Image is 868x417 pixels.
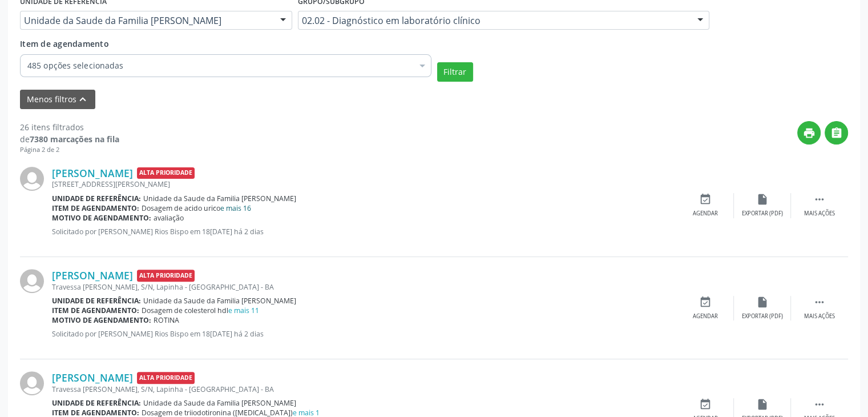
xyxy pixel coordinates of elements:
i: event_available [699,398,712,411]
div: Mais ações [804,312,835,320]
span: avaliação [154,213,184,223]
b: Motivo de agendamento: [52,315,151,325]
i: insert_drive_file [756,398,769,411]
button:  [825,121,848,145]
div: Travessa [PERSON_NAME], S/N, Lapinha - [GEOGRAPHIC_DATA] - BA [52,282,677,292]
i: insert_drive_file [756,296,769,308]
span: Alta Prioridade [137,270,195,282]
p: Solicitado por [PERSON_NAME] Rios Bispo em 18[DATE] há 2 dias [52,227,677,236]
div: [STREET_ADDRESS][PERSON_NAME] [52,179,677,189]
span: ROTINA [154,315,179,325]
div: Página 2 de 2 [20,145,119,155]
span: Unidade da Saude da Familia [PERSON_NAME] [143,194,296,203]
span: Unidade da Saude da Familia [PERSON_NAME] [24,15,269,26]
span: 02.02 - Diagnóstico em laboratório clínico [302,15,686,26]
b: Item de agendamento: [52,306,139,315]
div: 26 itens filtrados [20,121,119,133]
div: Exportar (PDF) [742,210,783,218]
span: 485 opções selecionadas [27,60,413,71]
button: Menos filtroskeyboard_arrow_up [20,90,95,110]
i: print [803,127,815,139]
div: Agendar [693,312,718,320]
a: e mais 16 [220,203,251,213]
b: Unidade de referência: [52,194,141,203]
span: Unidade da Saude da Familia [PERSON_NAME] [143,296,296,306]
img: img [20,269,44,293]
b: Unidade de referência: [52,296,141,306]
b: Unidade de referência: [52,398,141,408]
i: insert_drive_file [756,193,769,206]
i: keyboard_arrow_up [76,93,89,106]
span: Alta Prioridade [137,372,195,384]
a: [PERSON_NAME] [52,269,133,282]
i: event_available [699,193,712,206]
i: event_available [699,296,712,308]
a: [PERSON_NAME] [52,371,133,384]
span: Unidade da Saude da Familia [PERSON_NAME] [143,398,296,408]
i:  [813,398,826,411]
div: Agendar [693,210,718,218]
button: print [797,121,821,145]
img: img [20,167,44,191]
span: Alta Prioridade [137,167,195,179]
i:  [813,296,826,308]
strong: 7380 marcações na fila [30,134,119,145]
a: e mais 11 [228,306,259,315]
button: Filtrar [437,62,473,82]
span: Item de agendamento [20,38,109,49]
div: Exportar (PDF) [742,312,783,320]
i:  [830,127,843,139]
p: Solicitado por [PERSON_NAME] Rios Bispo em 18[DATE] há 2 dias [52,329,677,339]
b: Item de agendamento: [52,203,139,213]
i:  [813,193,826,206]
span: Dosagem de acido urico [142,203,251,213]
div: Travessa [PERSON_NAME], S/N, Lapinha - [GEOGRAPHIC_DATA] - BA [52,384,677,394]
div: de [20,133,119,145]
span: Dosagem de colesterol hdl [142,306,259,315]
b: Motivo de agendamento: [52,213,151,223]
a: [PERSON_NAME] [52,167,133,179]
div: Mais ações [804,210,835,218]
